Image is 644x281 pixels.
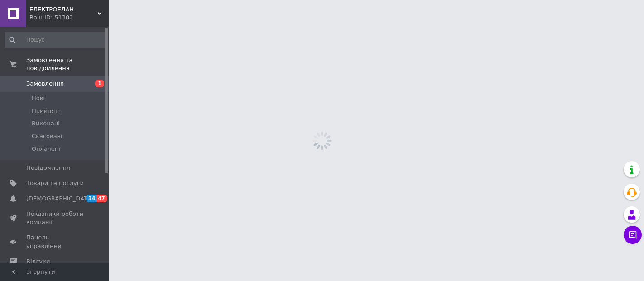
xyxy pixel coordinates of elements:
input: Пошук [5,32,107,48]
span: Скасовані [32,132,62,140]
span: Панель управління [26,233,84,250]
span: Оплачені [32,145,60,153]
span: Нові [32,94,45,102]
span: Показники роботи компанії [26,210,84,226]
span: Прийняті [32,107,60,115]
span: 47 [96,195,107,202]
span: 1 [95,80,104,87]
span: 34 [86,195,96,202]
span: Повідомлення [26,164,70,172]
button: Чат з покупцем [624,226,642,244]
span: Виконані [32,119,60,128]
span: Товари та послуги [26,179,84,187]
span: Відгуки [26,257,50,266]
span: ЕЛЕКТРОЕЛАН [29,5,97,14]
span: Замовлення [26,80,64,88]
span: Замовлення та повідомлення [26,56,109,72]
div: Ваш ID: 51302 [29,14,109,22]
span: [DEMOGRAPHIC_DATA] [26,195,93,203]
